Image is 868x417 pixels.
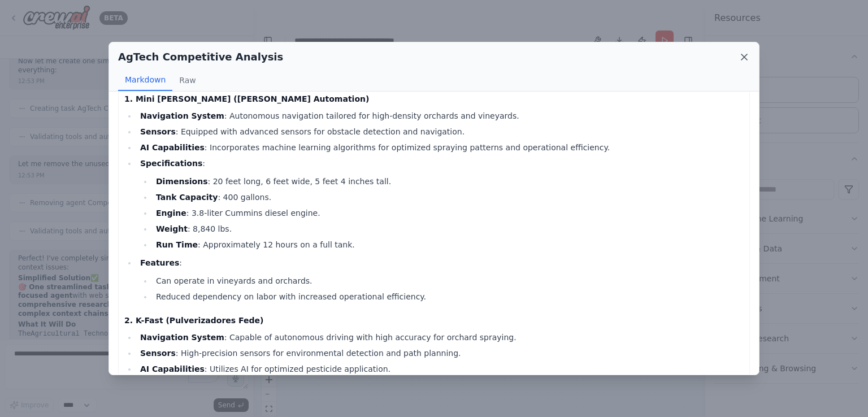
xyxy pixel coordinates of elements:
[137,362,744,376] li: : Utilizes AI for optimized pesticide application.
[153,222,744,236] li: : 8,840 lbs.
[140,349,176,358] strong: Sensors
[153,238,744,251] li: : Approximately 12 hours on a full tank.
[137,157,744,251] li: :
[137,256,744,303] li: :
[156,224,188,233] strong: Weight
[118,69,172,91] button: Markdown
[124,93,744,105] h4: 1. Mini [PERSON_NAME] ([PERSON_NAME] Automation)
[153,190,744,204] li: : 400 gallons.
[137,125,744,138] li: : Equipped with advanced sensors for obstacle detection and navigation.
[156,208,186,218] strong: Engine
[137,141,744,154] li: : Incorporates machine learning algorithms for optimized spraying patterns and operational effici...
[153,206,744,220] li: : 3.8-liter Cummins diesel engine.
[140,127,176,136] strong: Sensors
[140,258,179,267] strong: Features
[118,49,283,65] h2: AgTech Competitive Analysis
[153,290,744,303] li: Reduced dependency on labor with increased operational efficiency.
[156,193,218,202] strong: Tank Capacity
[124,315,744,326] h4: 2. K-Fast (Pulverizadores Fede)
[153,274,744,288] li: Can operate in vineyards and orchards.
[140,159,202,168] strong: Specifications
[137,331,744,344] li: : Capable of autonomous driving with high accuracy for orchard spraying.
[156,240,198,249] strong: Run Time
[156,177,208,186] strong: Dimensions
[140,333,224,342] strong: Navigation System
[137,346,744,360] li: : High-precision sensors for environmental detection and path planning.
[140,143,205,152] strong: AI Capabilities
[140,111,224,120] strong: Navigation System
[140,364,205,373] strong: AI Capabilities
[137,109,744,123] li: : Autonomous navigation tailored for high-density orchards and vineyards.
[153,175,744,188] li: : 20 feet long, 6 feet wide, 5 feet 4 inches tall.
[172,69,202,91] button: Raw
